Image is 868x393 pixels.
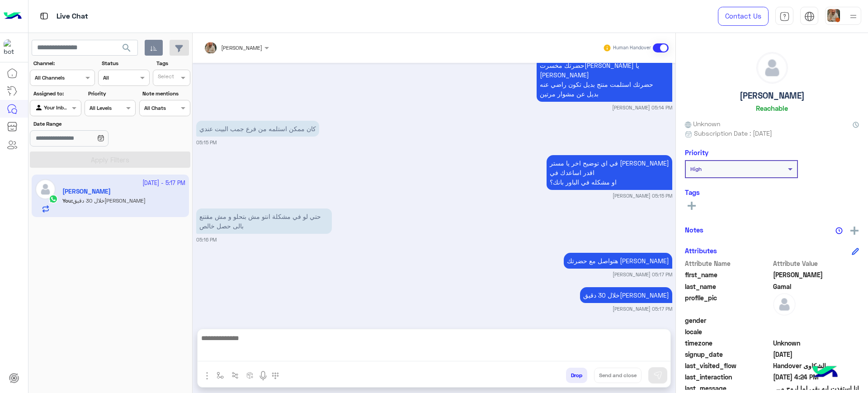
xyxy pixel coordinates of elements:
[102,59,148,67] label: Status
[850,227,859,235] img: add
[564,253,672,269] p: 6/10/2025, 5:17 PM
[773,316,859,325] span: null
[566,368,587,383] button: Drop
[580,287,672,303] p: 6/10/2025, 5:17 PM
[740,90,805,101] h5: [PERSON_NAME]
[773,372,859,382] span: 2025-10-06T13:24:22.849Z
[228,368,243,383] button: Trigger scenario
[773,361,859,370] span: الشكاوى Handover
[613,192,672,199] small: [PERSON_NAME] 05:15 PM
[142,90,189,98] label: Note mentions
[4,39,20,56] img: 1403182699927242
[773,259,859,268] span: Attribute Value
[196,236,217,243] small: 05:16 PM
[685,282,771,291] span: last_name
[685,338,771,348] span: timezone
[612,104,672,111] small: [PERSON_NAME] 05:14 PM
[756,104,788,112] h6: Reachable
[773,282,859,291] span: Gamal
[809,357,841,388] img: hulul-logo.png
[685,350,771,359] span: signup_date
[196,121,319,137] p: 6/10/2025, 5:15 PM
[213,368,228,383] button: select flow
[685,316,771,325] span: gender
[773,327,859,336] span: null
[685,119,720,128] span: Unknown
[116,40,138,59] button: search
[694,128,772,138] span: Subscription Date : [DATE]
[613,44,651,52] small: Human Handover
[30,152,190,168] button: Apply Filters
[718,7,769,26] a: Contact Us
[685,293,771,314] span: profile_pic
[33,120,135,128] label: Date Range
[33,59,94,67] label: Channel:
[246,372,254,379] img: create order
[835,227,843,234] img: notes
[57,10,88,23] p: Live Chat
[685,148,708,156] h6: Priority
[33,90,80,98] label: Assigned to:
[685,327,771,336] span: locale
[88,90,135,98] label: Priority
[156,59,189,67] label: Tags
[685,270,771,279] span: first_name
[594,368,642,383] button: Send and close
[121,43,132,53] span: search
[773,350,859,359] span: 2024-08-22T06:32:40.363Z
[537,57,672,102] p: 6/10/2025, 5:14 PM
[804,11,815,22] img: tab
[685,361,771,370] span: last_visited_flow
[773,338,859,348] span: Unknown
[685,259,771,268] span: Attribute Name
[848,11,859,22] img: profile
[773,293,796,316] img: defaultAdmin.png
[258,370,269,381] img: send voice note
[221,44,262,51] span: [PERSON_NAME]
[202,370,212,381] img: send attachment
[685,226,703,234] h6: Notes
[685,372,771,382] span: last_interaction
[196,208,332,234] p: 6/10/2025, 5:16 PM
[217,372,224,379] img: select flow
[757,52,788,83] img: defaultAdmin.png
[685,384,771,393] span: last_message
[775,7,793,26] a: tab
[779,11,790,22] img: tab
[653,371,662,380] img: send message
[773,270,859,279] span: Abdullah
[685,246,717,255] h6: Attributes
[4,7,22,26] img: Logo
[156,72,174,83] div: Select
[196,139,217,146] small: 05:15 PM
[685,188,859,196] h6: Tags
[243,368,258,383] button: create order
[690,166,702,172] b: High
[272,372,279,379] img: make a call
[547,155,672,190] p: 6/10/2025, 5:15 PM
[827,9,840,22] img: userImage
[231,372,239,379] img: Trigger scenario
[38,10,50,22] img: tab
[773,384,859,393] span: انا استفدت ايه بقى لما اروح من الشيخ زايد للعبور عشان استلم ملقيش القطعة الى تم حجزها . وازاي بيت...
[613,271,672,278] small: [PERSON_NAME] 05:17 PM
[613,305,672,313] small: [PERSON_NAME] 05:17 PM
